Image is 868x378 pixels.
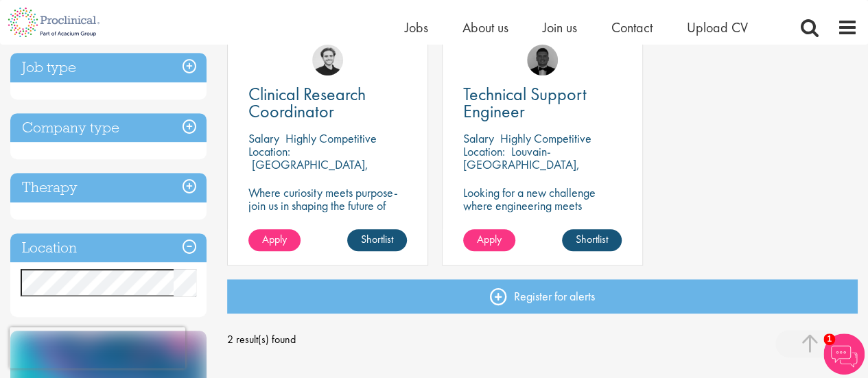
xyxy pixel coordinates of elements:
[405,19,428,36] a: Jobs
[10,173,207,202] h3: Therapy
[611,19,653,36] a: Contact
[477,232,502,246] span: Apply
[248,86,407,120] a: Clinical Research Coordinator
[463,86,622,120] a: Technical Support Engineer
[10,327,185,368] iframe: reCAPTCHA
[543,19,577,36] a: Join us
[248,143,290,159] span: Location:
[463,229,515,251] a: Apply
[248,82,366,123] span: Clinical Research Coordinator
[10,233,207,263] h3: Location
[463,82,587,123] span: Technical Support Engineer
[312,45,343,75] img: Nico Kohlwes
[10,53,207,82] h3: Job type
[347,229,407,251] a: Shortlist
[285,130,377,146] p: Highly Competitive
[248,156,368,185] p: [GEOGRAPHIC_DATA], [GEOGRAPHIC_DATA]
[463,143,580,185] p: Louvain-[GEOGRAPHIC_DATA], [GEOGRAPHIC_DATA]
[248,186,407,225] p: Where curiosity meets purpose-join us in shaping the future of science.
[462,19,508,36] a: About us
[562,229,622,251] a: Shortlist
[500,130,591,146] p: Highly Competitive
[687,19,748,36] a: Upload CV
[262,232,287,246] span: Apply
[463,130,494,146] span: Salary
[248,130,279,146] span: Salary
[10,113,207,143] h3: Company type
[227,279,858,314] a: Register for alerts
[527,45,558,75] img: Tom Stables
[227,329,858,350] span: 2 result(s) found
[823,333,835,345] span: 1
[823,333,865,375] img: Chatbot
[463,143,505,159] span: Location:
[248,229,301,251] a: Apply
[463,186,622,251] p: Looking for a new challenge where engineering meets impact? This role as Technical Support Engine...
